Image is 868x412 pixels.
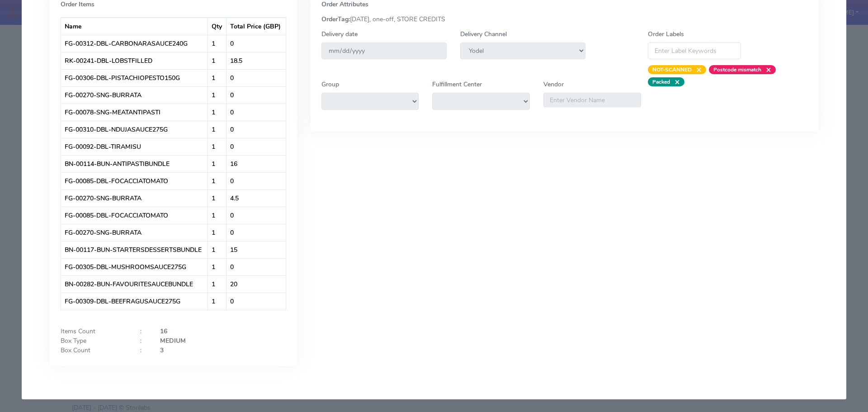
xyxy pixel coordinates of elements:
[226,121,285,138] td: 0
[321,15,350,24] strong: OrderTag:
[208,293,226,310] td: 1
[160,327,167,336] strong: 16
[208,69,226,86] td: 1
[208,258,226,275] td: 1
[226,52,285,69] td: 18.5
[226,172,285,189] td: 0
[208,224,226,241] td: 1
[226,207,285,224] td: 0
[321,29,358,39] label: Delivery date
[226,258,285,275] td: 0
[208,121,226,138] td: 1
[208,104,226,121] td: 1
[208,52,226,69] td: 1
[226,241,285,258] td: 15
[54,346,133,355] div: Box Count
[761,65,771,74] span: ×
[61,207,208,224] td: FG-00085-DBL-FOCACCIATOMATO
[652,78,670,85] strong: Packed
[61,275,208,293] td: BN-00282-BUN-FAVOURITESAUCEBUNDLE
[54,336,133,346] div: Box Type
[460,29,507,39] label: Delivery Channel
[226,293,285,310] td: 0
[61,138,208,155] td: FG-00092-DBL-TIRAMISU
[208,172,226,189] td: 1
[543,93,641,107] input: Enter Vendor Name
[61,104,208,121] td: FG-00078-SNG-MEATANTIPASTI
[226,104,285,121] td: 0
[208,18,226,35] th: Qty
[543,80,564,89] label: Vendor
[61,189,208,207] td: FG-00270-SNG-BURRATA
[133,327,153,336] div: :
[670,77,680,86] span: ×
[208,138,226,155] td: 1
[133,336,153,346] div: :
[61,69,208,86] td: FG-00306-DBL-PISTACHIOPESTO150G
[208,155,226,172] td: 1
[226,69,285,86] td: 0
[61,172,208,189] td: FG-00085-DBL-FOCACCIATOMATO
[208,275,226,293] td: 1
[61,121,208,138] td: FG-00310-DBL-NDUJASAUCE275G
[652,66,692,73] strong: NOT-SCANNED
[54,327,133,336] div: Items Count
[208,241,226,258] td: 1
[226,155,285,172] td: 16
[226,189,285,207] td: 4.5
[61,86,208,104] td: FG-00270-SNG-BURRATA
[432,80,482,89] label: Fulfillment Center
[61,224,208,241] td: FG-00270-SNG-BURRATA
[61,155,208,172] td: BN-00114-BUN-ANTIPASTIBUNDLE
[61,18,208,35] th: Name
[61,52,208,69] td: RK-00241-DBL-LOBSTFILLED
[648,43,741,59] input: Enter Label Keywords
[160,346,164,355] strong: 3
[61,241,208,258] td: BN-00117-BUN-STARTERSDESSERTSBUNDLE
[61,293,208,310] td: FG-00309-DBL-BEEFRAGUSAUCE275G
[226,138,285,155] td: 0
[133,346,153,355] div: :
[160,336,186,345] strong: MEDIUM
[208,35,226,52] td: 1
[321,80,339,89] label: Group
[692,65,702,74] span: ×
[226,18,285,35] th: Total Price (GBP)
[226,86,285,104] td: 0
[61,35,208,52] td: FG-00312-DBL-CARBONARASAUCE240G
[208,207,226,224] td: 1
[226,35,285,52] td: 0
[208,86,226,104] td: 1
[226,224,285,241] td: 0
[61,258,208,275] td: FG-00305-DBL-MUSHROOMSAUCE275G
[226,275,285,293] td: 20
[713,66,761,73] strong: Postcode mismatch
[208,189,226,207] td: 1
[315,14,815,24] div: [DATE], one-off, STORE CREDITS
[648,29,684,39] label: Order Labels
